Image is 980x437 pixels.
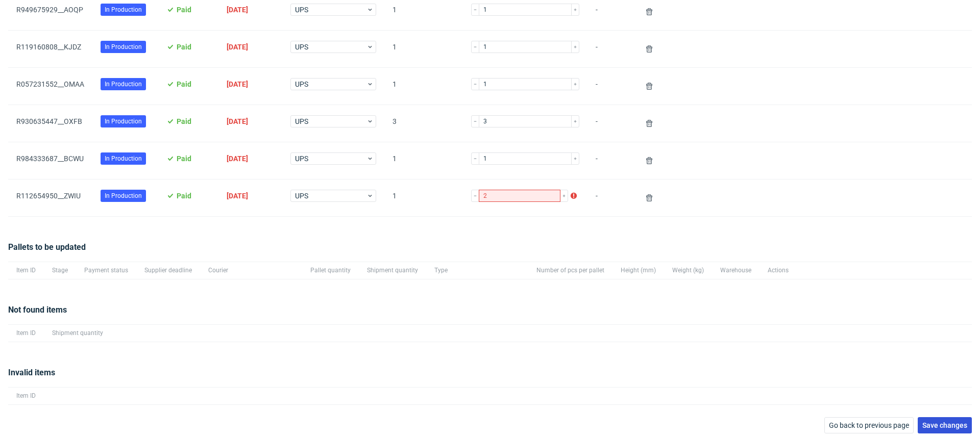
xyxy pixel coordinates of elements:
[16,392,36,400] span: Item ID
[227,192,248,200] span: [DATE]
[177,43,191,51] span: Paid
[295,116,366,126] span: UPS
[393,6,455,18] span: 1
[84,266,128,275] span: Payment status
[596,80,627,92] span: -
[16,80,84,88] a: R057231552__OMAA
[16,192,81,200] a: R112654950__ZWIU
[177,117,191,125] span: Paid
[105,80,142,89] span: In Production
[8,367,972,387] div: Invalid items
[596,155,627,167] span: -
[16,43,81,51] a: R119160808__KJDZ
[621,266,656,275] span: Height (mm)
[824,417,914,433] button: Go back to previous page
[596,192,627,204] span: -
[144,266,192,275] span: Supplier deadline
[227,155,248,163] span: [DATE]
[295,5,366,15] span: UPS
[16,117,82,125] a: R930635447__OXFB
[16,266,36,275] span: Item ID
[52,329,103,338] span: Shipment quantity
[310,266,351,275] span: Pallet quantity
[720,266,751,275] span: Warehouse
[295,42,366,52] span: UPS
[227,6,248,14] span: [DATE]
[16,155,84,163] a: R984333687__BCWU
[52,266,68,275] span: Stage
[596,117,627,130] span: -
[829,422,909,429] span: Go back to previous page
[8,241,972,262] div: Pallets to be updated
[393,80,455,92] span: 1
[177,6,191,14] span: Paid
[434,266,520,275] span: Type
[208,266,294,275] span: Courier
[393,43,455,55] span: 1
[105,42,142,52] span: In Production
[295,153,366,164] span: UPS
[596,6,627,18] span: -
[393,155,455,167] span: 1
[295,191,366,201] span: UPS
[918,417,972,433] button: Save changes
[105,5,142,14] span: In Production
[227,117,248,125] span: [DATE]
[227,80,248,88] span: [DATE]
[105,154,142,163] span: In Production
[596,43,627,55] span: -
[177,80,191,88] span: Paid
[393,192,455,204] span: 1
[16,329,36,338] span: Item ID
[922,422,967,429] span: Save changes
[672,266,704,275] span: Weight (kg)
[16,6,83,14] a: R949675929__AOQP
[227,43,248,51] span: [DATE]
[768,266,789,275] span: Actions
[177,155,191,163] span: Paid
[177,192,191,200] span: Paid
[367,266,418,275] span: Shipment quantity
[105,117,142,126] span: In Production
[8,304,972,324] div: Not found items
[393,117,455,130] span: 3
[295,79,366,89] span: UPS
[536,266,604,275] span: Number of pcs per pallet
[105,191,142,200] span: In Production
